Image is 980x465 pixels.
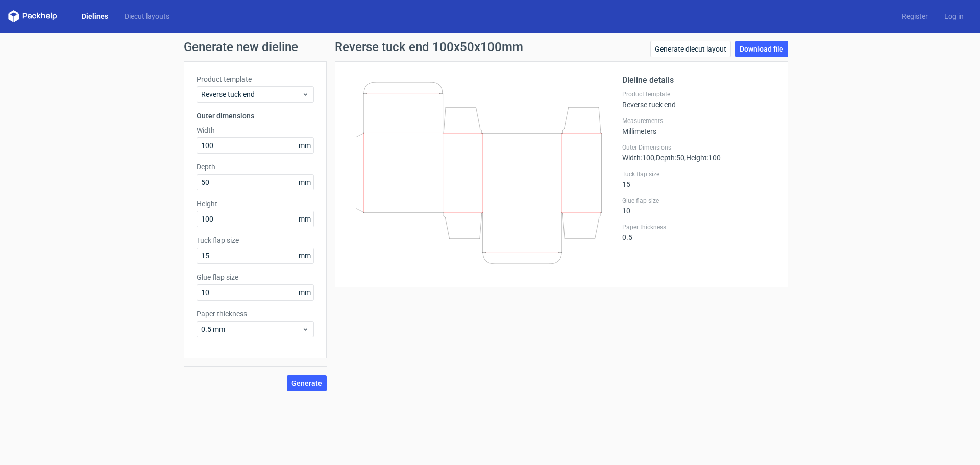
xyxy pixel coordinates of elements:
h1: Generate new dieline [184,41,796,53]
h3: Outer dimensions [197,111,314,121]
a: Generate diecut layout [650,41,731,57]
span: Reverse tuck end [201,89,302,100]
label: Height [197,199,314,209]
div: 15 [622,170,775,188]
label: Product template [622,90,775,99]
label: Paper thickness [197,309,314,319]
a: Diecut layouts [116,11,178,21]
span: mm [296,248,313,263]
a: Register [894,11,936,21]
a: Dielines [73,11,116,21]
label: Glue flap size [622,197,775,205]
h1: Reverse tuck end 100x50x100mm [335,41,523,53]
span: mm [296,285,313,300]
span: , Height : 100 [684,154,721,162]
a: Download file [735,41,788,57]
span: mm [296,175,313,190]
label: Depth [197,162,314,172]
label: Measurements [622,117,775,125]
span: 0.5 mm [201,324,302,334]
label: Glue flap size [197,272,314,282]
span: Generate [291,380,322,387]
button: Generate [287,375,327,391]
a: Log in [936,11,972,21]
label: Outer Dimensions [622,143,775,152]
div: 10 [622,197,775,215]
div: Millimeters [622,117,775,135]
label: Width [197,125,314,135]
div: 0.5 [622,223,775,241]
label: Paper thickness [622,223,775,231]
h2: Dieline details [622,74,775,86]
span: , Depth : 50 [654,154,684,162]
span: mm [296,138,313,153]
span: Width : 100 [622,154,654,162]
label: Product template [197,74,314,84]
label: Tuck flap size [197,235,314,246]
span: mm [296,211,313,227]
label: Tuck flap size [622,170,775,178]
div: Reverse tuck end [622,90,775,109]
